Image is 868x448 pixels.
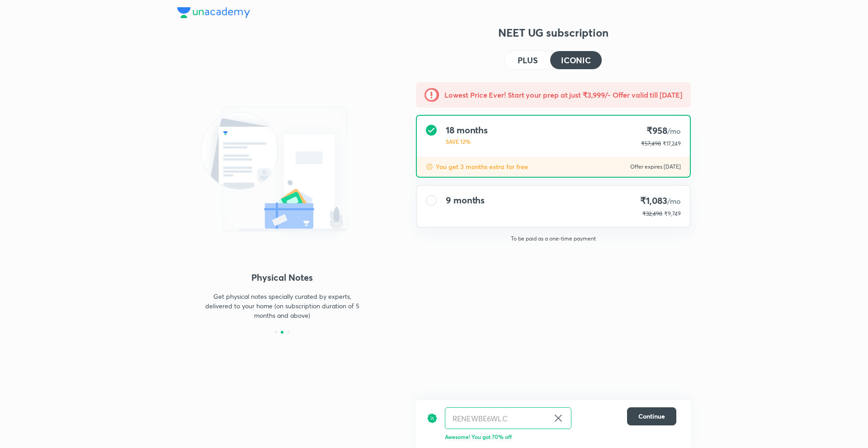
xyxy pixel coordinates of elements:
span: /mo [667,196,681,206]
span: Continue [638,412,665,421]
h4: PLUS [518,56,538,64]
h5: Lowest Price Ever! Start your prep at just ₹3,999/- Offer valid till [DATE] [444,90,682,100]
img: discount [426,163,433,170]
button: Continue [627,407,676,425]
p: Offer expires [DATE] [630,163,681,170]
img: - [425,88,439,102]
p: Get physical notes specially curated by experts, delivered to your home (on subscription duration... [203,292,361,320]
button: PLUS [505,51,550,69]
p: You get 3 months extra for free [436,162,528,171]
h4: 9 months [446,195,485,206]
input: Have a referral code? [445,408,549,429]
p: ₹32,498 [642,210,662,218]
h4: 18 months [446,125,488,136]
p: SAVE 12% [446,137,488,146]
h4: Physical Notes [177,271,387,284]
p: Awesome! You got 70% off [445,433,676,441]
h3: NEET UG subscription [416,25,691,40]
img: discount [427,407,438,429]
p: To be paid as a one-time payment [409,235,698,242]
h4: ₹1,083 [640,195,681,207]
span: ₹9,749 [664,210,681,217]
button: ICONIC [550,51,602,69]
span: /mo [667,126,681,136]
h4: ₹958 [641,125,681,137]
img: Company Logo [177,7,250,18]
p: ₹57,498 [641,140,661,148]
span: ₹17,249 [663,140,681,147]
img: LMP_2_7b8126245a.svg [177,90,387,248]
h4: ICONIC [561,56,591,64]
